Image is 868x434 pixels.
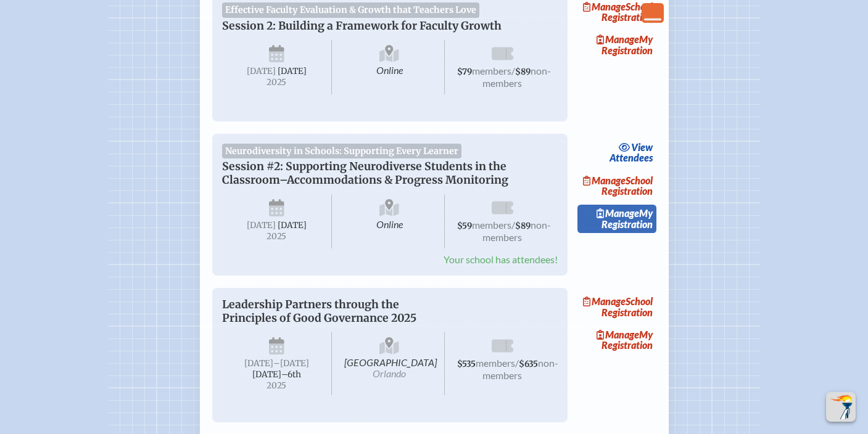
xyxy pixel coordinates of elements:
span: [DATE] [278,220,307,231]
span: Manage [583,295,626,307]
img: To the top [829,395,853,419]
span: / [511,65,515,76]
span: [GEOGRAPHIC_DATA] [334,332,445,396]
span: Manage [597,207,639,219]
span: Online [334,194,445,248]
span: Manage [583,1,626,12]
span: 2025 [232,78,322,87]
span: $89 [515,221,531,231]
span: members [472,219,511,231]
span: non-members [482,219,551,243]
span: Session #2: Supporting Neurodiverse Students in the Classroom–Accommodations & Progress Monitoring [222,160,508,187]
span: $89 [515,67,531,77]
span: Your school has attendees! [444,253,558,265]
a: ManageSchool Registration [577,293,656,321]
button: Scroll Top [826,392,856,422]
span: [DATE]–⁠6th [252,369,301,380]
a: viewAttendees [606,139,656,167]
span: 2025 [232,232,322,241]
span: –[DATE] [273,358,309,369]
span: $79 [457,67,472,77]
span: 2025 [232,381,322,390]
span: non-members [482,65,551,89]
span: Manage [597,329,639,340]
span: / [511,219,515,231]
span: $535 [457,359,476,369]
span: members [472,65,511,76]
a: ManageMy Registration [577,205,656,233]
span: [DATE] [244,358,273,369]
span: [DATE] [247,66,276,76]
span: Session 2: Building a Framework for Faculty Growth [222,19,502,33]
span: members [476,357,515,369]
span: Neurodiversity in Schools: Supporting Every Learner [222,144,462,158]
span: $635 [519,359,538,369]
span: Manage [597,33,639,45]
a: ManageMy Registration [577,326,656,354]
span: Online [334,40,445,94]
span: Effective Faculty Evaluation & Growth that Teachers Love [222,2,480,17]
span: view [631,141,653,153]
a: ManageSchool Registration [577,171,656,200]
span: non-members [482,357,558,381]
span: [DATE] [247,220,276,231]
a: ManageMy Registration [577,31,656,59]
span: Orlando [373,367,406,379]
span: $59 [457,221,472,231]
span: Leadership Partners through the Principles of Good Governance 2025 [222,298,416,325]
span: Manage [583,174,626,186]
span: [DATE] [278,66,307,76]
span: / [515,357,519,369]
